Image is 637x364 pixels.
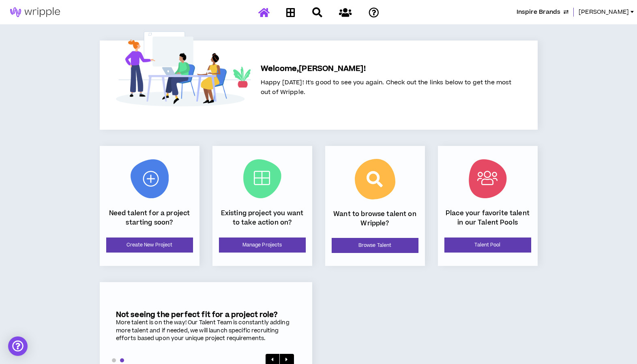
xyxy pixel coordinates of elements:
[243,159,281,198] img: Current Projects
[517,8,560,17] span: Inspire Brands
[106,209,193,227] p: Need talent for a project starting soon?
[332,210,418,228] p: Want to browse talent on Wripple?
[219,209,306,227] p: Existing project you want to take action on?
[469,159,507,198] img: Talent Pool
[106,238,193,253] a: Create New Project
[219,238,306,253] a: Manage Projects
[517,8,568,17] button: Inspire Brands
[8,336,28,356] div: Open Intercom Messenger
[579,8,629,17] span: [PERSON_NAME]
[131,159,169,198] img: New Project
[261,78,512,96] span: Happy [DATE]! It's good to see you again. Check out the links below to get the most out of Wripple.
[116,319,296,343] div: More talent is on the way! Our Talent Team is constantly adding more talent and if needed, we wil...
[444,209,531,227] p: Place your favorite talent in our Talent Pools
[332,238,418,253] a: Browse Talent
[261,63,512,75] h5: Welcome, [PERSON_NAME] !
[116,310,296,319] h5: Not seeing the perfect fit for a project role?
[444,238,531,253] a: Talent Pool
